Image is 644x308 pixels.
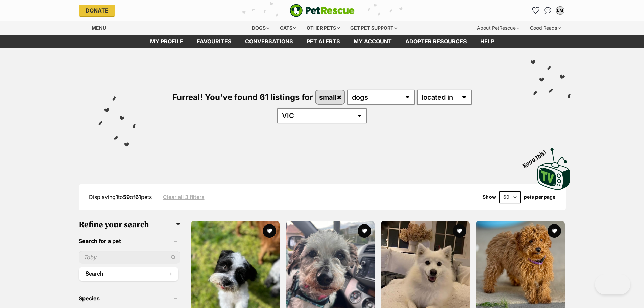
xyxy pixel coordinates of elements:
a: Pet alerts [300,35,347,48]
span: Menu [92,25,106,31]
img: logo-e224e6f780fb5917bec1dbf3a21bbac754714ae5b6737aabdf751b685950b380.svg [290,4,355,17]
a: Menu [84,21,111,33]
div: Other pets [302,21,344,35]
a: Favourites [530,5,541,16]
span: Boop this! [521,144,552,169]
button: My account [555,5,566,16]
button: favourite [453,224,466,238]
a: Donate [79,5,115,16]
label: pets per page [524,194,555,200]
a: Help [474,35,501,48]
ul: Account quick links [530,5,566,16]
a: My account [347,35,399,48]
a: small [316,90,344,104]
div: LM [557,7,564,14]
a: Clear all 3 filters [163,194,205,200]
strong: 61 [135,194,141,200]
div: About PetRescue [472,21,524,35]
a: Boop this! [537,142,571,191]
a: conversations [238,35,300,48]
strong: 59 [123,194,130,200]
input: Toby [79,251,180,264]
span: Furreal! You've found 61 listings for [172,92,313,102]
span: Displaying to of pets [89,194,152,200]
a: PetRescue [290,4,355,17]
header: Species [79,295,180,301]
div: Cats [275,21,301,35]
a: Adopter resources [399,35,474,48]
img: chat-41dd97257d64d25036548639549fe6c8038ab92f7586957e7f3b1b290dea8141.svg [544,7,551,14]
span: Show [483,194,496,200]
div: Get pet support [345,21,402,35]
button: favourite [358,224,371,238]
div: Good Reads [525,21,566,35]
button: Search [79,267,178,281]
a: Favourites [190,35,238,48]
button: favourite [263,224,276,238]
iframe: Help Scout Beacon - Open [595,274,630,294]
img: PetRescue TV logo [537,148,571,190]
header: Search for a pet [79,238,180,244]
a: Conversations [543,5,553,16]
button: favourite [548,224,562,238]
h3: Refine your search [79,220,180,230]
div: Dogs [247,21,274,35]
strong: 1 [116,194,118,200]
a: My profile [143,35,190,48]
